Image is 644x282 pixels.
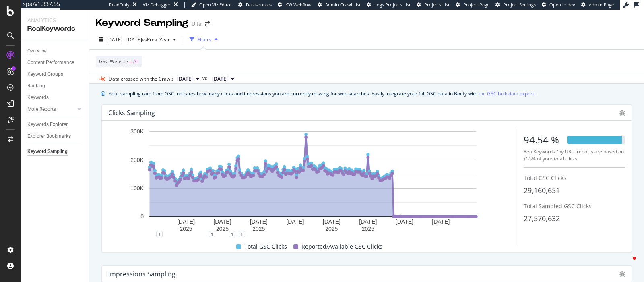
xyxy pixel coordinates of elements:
[140,214,144,220] text: 0
[549,2,575,8] span: Open in dev
[27,105,75,114] a: More Reports
[109,75,174,83] div: Data crossed with the Crawls
[524,214,560,223] span: 27,570,632
[524,133,559,147] div: 94.54 %
[617,255,636,274] iframe: Intercom live chat
[108,109,155,117] div: Clicks Sampling
[27,93,49,102] div: Keywords
[27,58,74,67] div: Content Performance
[27,24,83,33] div: RealKeywords
[209,74,237,84] button: [DATE]
[199,2,232,8] span: Open Viz Editor
[619,271,625,277] div: bug
[202,75,209,82] span: vs
[205,21,210,27] div: arrow-right-arrow-left
[524,148,625,162] div: RealKeywords "by URL" reports are based on % of your total clicks
[301,242,382,251] span: Reported/Available GSC Clicks
[192,20,202,28] div: Ulta
[318,2,361,8] a: Admin Crawl List
[177,75,193,83] span: 2025 Aug. 27th
[286,219,304,225] text: [DATE]
[359,219,377,225] text: [DATE]
[432,219,450,225] text: [DATE]
[250,219,268,225] text: [DATE]
[156,231,163,237] div: 1
[246,2,272,8] span: Datasources
[130,129,144,135] text: 300K
[229,231,235,237] div: 1
[186,33,221,46] button: Filters
[209,231,215,237] div: 1
[213,219,231,225] text: [DATE]
[27,147,83,156] a: Keyword Sampling
[27,147,68,156] div: Keyword Sampling
[325,226,338,232] text: 2025
[367,2,411,8] a: Logs Projects List
[27,47,47,55] div: Overview
[174,74,202,84] button: [DATE]
[101,89,633,98] div: info banner
[130,185,144,191] text: 100K
[396,219,413,225] text: [DATE]
[524,185,560,195] span: 29,160,651
[285,2,312,8] span: KW Webflow
[108,270,175,278] div: Impressions Sampling
[524,174,566,182] span: Total GSC Clicks
[589,2,614,8] span: Admin Page
[323,219,341,225] text: [DATE]
[479,89,535,98] a: the GSC bulk data export.
[198,36,211,43] div: Filters
[252,226,265,232] text: 2025
[143,2,172,8] div: Viz Debugger:
[129,58,132,65] span: =
[142,36,170,43] span: vs Prev. Year
[133,56,139,67] span: All
[216,226,229,232] text: 2025
[495,2,536,8] a: Project Settings
[424,2,450,8] span: Projects List
[27,82,83,90] a: Ranking
[109,89,535,98] div: Your sampling rate from GSC indicates how many clicks and impressions you are currently missing f...
[362,226,374,232] text: 2025
[239,231,245,237] div: 1
[524,155,532,162] i: this
[177,219,195,225] text: [DATE]
[107,36,142,43] span: [DATE] - [DATE]
[542,2,575,8] a: Open in dev
[503,2,536,8] span: Project Settings
[463,2,489,8] span: Project Page
[27,105,56,114] div: More Reports
[27,132,83,141] a: Explorer Bookmarks
[109,2,131,8] div: ReadOnly:
[325,2,361,8] span: Admin Crawl List
[524,202,592,210] span: Total Sampled GSC Clicks
[456,2,489,8] a: Project Page
[96,33,180,46] button: [DATE] - [DATE]vsPrev. Year
[212,75,228,83] span: 2024 Aug. 26th
[278,2,312,8] a: KW Webflow
[238,2,272,8] a: Datasources
[27,120,83,129] a: Keywords Explorer
[191,2,232,8] a: Open Viz Editor
[180,226,192,232] text: 2025
[27,70,83,79] a: Keyword Groups
[619,110,625,116] div: bug
[27,82,45,90] div: Ranking
[27,47,83,55] a: Overview
[374,2,411,8] span: Logs Projects List
[417,2,450,8] a: Projects List
[27,70,63,79] div: Keyword Groups
[27,16,83,24] div: Analytics
[99,58,128,65] span: GSC Website
[96,16,188,30] div: Keyword Sampling
[130,157,144,163] text: 200K
[27,93,83,102] a: Keywords
[27,120,68,129] div: Keywords Explorer
[244,242,287,251] span: Total GSC Clicks
[581,2,614,8] a: Admin Page
[108,127,517,234] svg: A chart.
[27,58,83,67] a: Content Performance
[27,132,71,141] div: Explorer Bookmarks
